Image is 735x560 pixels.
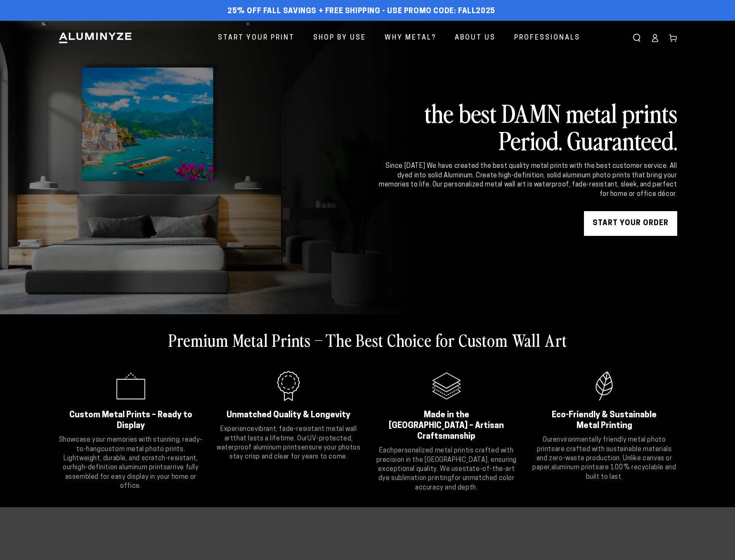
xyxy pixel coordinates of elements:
p: Each is crafted with precision in the [GEOGRAPHIC_DATA], ensuring exceptional quality. We use for... [374,446,520,492]
img: Aluminyze [58,32,132,44]
h2: Unmatched Quality & Longevity [226,410,351,421]
a: Why Metal? [378,27,442,49]
span: About Us [455,32,496,44]
a: Professionals [508,27,586,49]
a: Shop By Use [307,27,372,49]
h2: Custom Metal Prints – Ready to Display [69,410,194,431]
a: START YOUR Order [584,211,677,236]
a: Start Your Print [212,27,301,49]
p: Showcase your memories with stunning, ready-to-hang . Lightweight, durable, and scratch-resistant... [58,435,204,491]
span: 25% off FALL Savings + Free Shipping - Use Promo Code: FALL2025 [227,7,495,16]
h2: Premium Metal Prints – The Best Choice for Custom Wall Art [168,329,567,351]
strong: environmentally friendly metal photo prints [537,437,666,452]
div: Since [DATE] We have created the best quality metal prints with the best customer service. All dy... [378,162,677,199]
strong: high-definition aluminum prints [73,464,167,471]
span: Professionals [514,32,580,44]
h2: the best DAMN metal prints Period. Guaranteed. [378,99,677,153]
span: Start Your Print [218,32,295,44]
summary: Search our site [628,29,646,47]
span: Shop By Use [313,32,366,44]
span: Why Metal? [385,32,436,44]
p: Experience that lasts a lifetime. Our ensure your photos stay crisp and clear for years to come. [216,425,362,462]
h2: Eco-Friendly & Sustainable Metal Printing [542,410,667,431]
strong: vibrant, fade-resistant metal wall art [225,426,357,442]
strong: UV-protected, waterproof aluminum prints [217,435,353,451]
p: Our are crafted with sustainable materials and zero-waste production. Unlike canvas or paper, are... [532,435,677,482]
a: About Us [449,27,502,49]
h2: Made in the [GEOGRAPHIC_DATA] – Artisan Craftsmanship [384,410,509,442]
strong: personalized metal print [394,447,468,454]
strong: aluminum prints [551,464,599,471]
strong: custom metal photo prints [101,446,184,453]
